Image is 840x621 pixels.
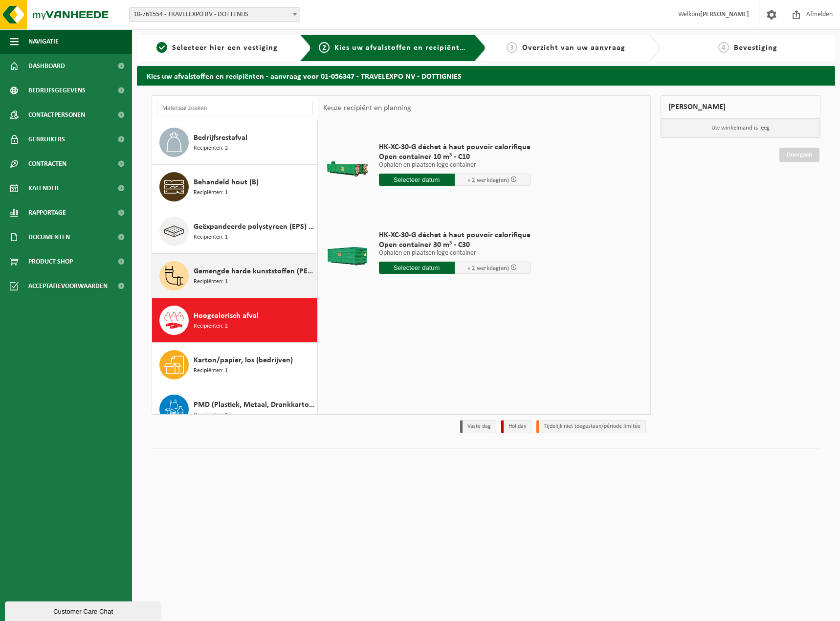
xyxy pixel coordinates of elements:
strong: [PERSON_NAME] [700,11,749,18]
span: PMD (Plastiek, Metaal, Drankkartons) (bedrijven) [194,399,315,411]
span: 3 [507,42,517,53]
h2: Kies uw afvalstoffen en recipiënten - aanvraag voor 01-056347 - TRAVELEXPO NV - DOTTIGNIES [137,66,835,85]
span: HK-XC-30-G déchet à haut pouvoir calorifique [379,142,531,152]
p: Uw winkelmand is leeg [661,119,820,137]
span: Navigatie [28,29,59,54]
input: Selecteer datum [379,174,455,186]
span: Rapportage [28,200,66,225]
span: HK-XC-30-G déchet à haut pouvoir calorifique [379,230,531,240]
span: Open container 10 m³ - C10 [379,152,531,162]
button: Karton/papier, los (bedrijven) Recipiënten: 1 [152,343,318,387]
button: Gemengde harde kunststoffen (PE, PP en PVC), recycleerbaar (industrieel) Recipiënten: 1 [152,254,318,298]
span: Dashboard [28,54,65,78]
span: Bedrijfsgegevens [28,78,86,103]
span: Selecteer hier een vestiging [172,44,278,52]
div: [PERSON_NAME] [661,95,820,119]
a: Doorgaan [779,148,819,162]
span: Kalender [28,176,59,200]
input: Materiaal zoeken [157,101,313,115]
span: 10-761554 - TRAVELEXPO BV - DOTTENIJS [130,8,300,22]
button: Hoogcalorisch afval Recipiënten: 2 [152,298,318,343]
span: 2 [319,42,330,53]
span: 1 [156,42,167,53]
li: Tijdelijk niet toegestaan/période limitée [536,420,646,433]
span: Acceptatievoorwaarden [28,274,108,298]
div: Keuze recipiënt en planning [318,96,416,120]
span: Bedrijfsrestafval [194,132,247,144]
button: Bedrijfsrestafval Recipiënten: 2 [152,120,318,165]
input: Selecteer datum [379,262,455,274]
button: Geëxpandeerde polystyreen (EPS) verpakking (< 1 m² per stuk), recycleerbaar Recipiënten: 1 [152,209,318,254]
span: Recipiënten: 2 [194,144,228,153]
span: + 2 werkdag(en) [467,265,509,271]
button: Behandeld hout (B) Recipiënten: 1 [152,165,318,209]
span: 10-761554 - TRAVELEXPO BV - DOTTENIJS [129,7,300,22]
span: Gebruikers [28,127,65,152]
span: Kies uw afvalstoffen en recipiënten [334,44,469,52]
p: Ophalen en plaatsen lege container [379,162,531,169]
span: 4 [718,42,729,53]
span: Behandeld hout (B) [194,177,259,188]
span: Recipiënten: 1 [194,277,228,287]
span: Geëxpandeerde polystyreen (EPS) verpakking (< 1 m² per stuk), recycleerbaar [194,221,315,233]
p: Ophalen en plaatsen lege container [379,250,531,257]
span: Recipiënten: 1 [194,188,228,198]
span: Open container 30 m³ - C30 [379,240,531,250]
span: Karton/papier, los (bedrijven) [194,355,293,366]
span: Product Shop [28,249,73,274]
span: Documenten [28,225,70,249]
span: Overzicht van uw aanvraag [522,44,625,52]
li: Vaste dag [460,420,496,433]
span: Contracten [28,152,66,176]
span: + 2 werkdag(en) [467,177,509,183]
span: Recipiënten: 1 [194,366,228,376]
span: Recipiënten: 1 [194,411,228,420]
span: Contactpersonen [28,103,85,127]
span: Gemengde harde kunststoffen (PE, PP en PVC), recycleerbaar (industrieel) [194,266,315,277]
a: 1Selecteer hier een vestiging [142,42,292,54]
span: Recipiënten: 1 [194,233,228,242]
span: Hoogcalorisch afval [194,310,259,322]
li: Holiday [501,420,531,433]
span: Recipiënten: 2 [194,322,228,331]
iframe: chat widget [5,599,163,621]
button: PMD (Plastiek, Metaal, Drankkartons) (bedrijven) Recipiënten: 1 [152,387,318,432]
span: Bevestiging [734,44,777,52]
